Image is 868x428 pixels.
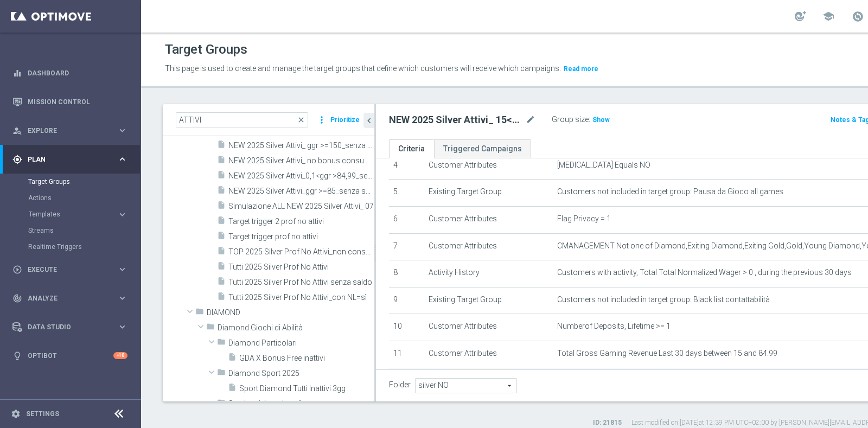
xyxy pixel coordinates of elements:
i: person_search [12,126,22,136]
a: Realtime Triggers [28,242,113,251]
span: NEW 2025 Silver Attivi_ no bonus consumed_senza saldo [228,156,374,165]
span: Show [592,116,610,124]
div: Plan [12,155,117,164]
label: : [589,115,590,124]
span: Plan [28,156,117,163]
td: 6 [389,206,424,233]
button: play_circle_outline Execute keyboard_arrow_right [12,265,128,274]
td: Customer Attributes [424,233,553,260]
span: close [297,116,305,124]
button: track_changes Analyze keyboard_arrow_right [12,294,128,303]
a: Optibot [28,341,113,370]
span: Analyze [28,295,117,302]
i: insert_drive_file [217,201,226,213]
i: folder [195,307,204,320]
i: insert_drive_file [217,246,226,259]
div: Templates keyboard_arrow_right [28,210,128,219]
i: keyboard_arrow_right [117,264,127,274]
span: Target trigger 2 prof no attivi [228,217,374,226]
div: Actions [28,190,140,206]
a: Triggered Campaigns [434,139,531,158]
i: keyboard_arrow_right [117,322,127,332]
span: Simulazione ALL NEW 2025 Silver Attivi_ 07 [228,202,374,211]
i: insert_drive_file [217,261,226,274]
label: Group size [552,115,589,124]
button: Mission Control [12,98,128,106]
i: track_changes [12,293,22,303]
span: Total Gross Gaming Revenue Last 30 days between 15 and 84.99 [557,349,777,358]
td: Customer Attributes [424,206,553,233]
span: NEW 2025 Silver Attivi_ggr &gt;=85_senza saldo [228,187,374,196]
span: GDA X Bonus Free inattivi [239,354,374,363]
button: lightbulb Optibot +10 [12,352,128,360]
i: insert_drive_file [217,216,226,228]
a: Settings [26,411,59,417]
div: Streams [28,222,140,239]
i: gps_fixed [12,155,22,164]
td: 7 [389,233,424,260]
i: more_vert [316,112,327,127]
div: +10 [113,352,127,359]
i: folder [206,322,215,335]
i: insert_drive_file [217,231,226,244]
i: keyboard_arrow_right [117,209,127,220]
a: Mission Control [28,87,127,116]
div: Optibot [12,341,127,370]
td: 11 [389,341,424,368]
td: 9 [389,287,424,314]
button: gps_fixed Plan keyboard_arrow_right [12,155,128,164]
i: play_circle_outline [12,265,22,274]
button: Read more [563,63,599,75]
div: Mission Control [12,87,127,116]
i: chevron_left [364,116,374,126]
i: insert_drive_file [217,140,226,152]
td: Existing Target Group [424,287,553,314]
i: mode_edit [526,113,535,126]
span: Execute [28,266,117,273]
label: Folder [389,380,411,389]
i: folder [217,398,226,411]
a: Streams [28,226,113,235]
i: insert_drive_file [217,277,226,289]
a: Target Groups [28,177,113,186]
span: Diamond Particolari [228,338,374,348]
div: Analyze [12,293,117,303]
i: insert_drive_file [217,170,226,183]
span: Customers with activity, Total Total Normalized Wager > 0 , during the previous 30 days [557,268,852,277]
td: 4 [389,152,424,180]
i: insert_drive_file [217,292,226,304]
button: Prioritize [329,113,361,127]
i: settings [11,409,21,419]
td: Existing Target Group [424,180,553,207]
i: folder [217,337,226,350]
span: Target trigger prof no attivi [228,232,374,241]
button: chevron_left [363,113,374,128]
a: Dashboard [28,59,127,87]
td: Activity History [424,260,553,288]
span: DIAMOND [207,308,374,317]
div: Templates [29,211,117,218]
div: Realtime Triggers [28,239,140,255]
span: Customers not included in target group: Black list contattabilità [557,295,770,304]
div: Data Studio keyboard_arrow_right [12,323,128,331]
span: Flag Privacy = 1 [557,214,611,223]
span: Diamond Sport 2025 [228,369,374,378]
i: keyboard_arrow_right [117,125,127,136]
button: person_search Explore keyboard_arrow_right [12,126,128,135]
td: 10 [389,314,424,341]
div: Data Studio [12,322,117,332]
span: Templates [29,211,106,218]
div: Explore [12,126,117,136]
td: Customer Attributes [424,152,553,180]
label: ID: 21815 [593,418,622,427]
i: lightbulb [12,351,22,361]
span: Explore [28,127,117,134]
i: equalizer [12,68,22,78]
button: equalizer Dashboard [12,69,128,78]
a: Criteria [389,139,434,158]
div: Target Groups [28,174,140,190]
